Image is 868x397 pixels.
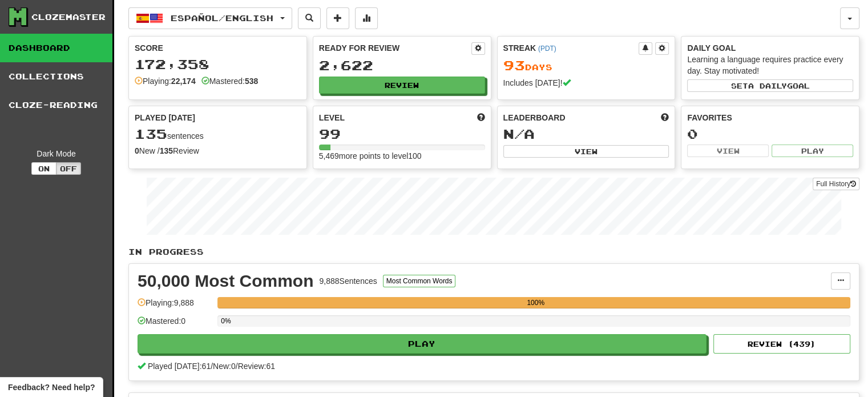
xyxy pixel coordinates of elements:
[503,126,535,142] span: N/A
[160,146,173,155] strong: 135
[31,162,56,175] button: On
[211,362,213,371] span: /
[128,7,292,29] button: Español/English
[135,42,301,54] div: Score
[128,246,859,258] p: In Progress
[245,77,258,86] strong: 538
[135,57,301,71] div: 172,358
[148,362,211,371] span: Played [DATE]: 61
[298,7,321,29] button: Search sentences
[238,362,275,371] span: Review: 61
[213,362,236,371] span: New: 0
[138,315,212,334] div: Mastered: 0
[687,145,769,157] button: View
[687,79,853,92] button: Seta dailygoal
[319,42,471,54] div: Ready for Review
[772,145,853,157] button: Play
[503,57,525,73] span: 93
[171,13,273,23] span: Español / English
[503,42,639,54] div: Streak
[135,126,167,142] span: 135
[319,58,485,73] div: 2,622
[319,150,485,162] div: 5,469 more points to level 100
[319,77,485,94] button: Review
[503,145,669,158] button: View
[326,7,349,29] button: Add sentence to collection
[138,334,706,354] button: Play
[135,146,139,155] strong: 0
[171,77,196,86] strong: 22,174
[538,45,556,53] a: (PDT)
[135,112,195,123] span: Played [DATE]
[56,162,81,175] button: Off
[138,297,212,316] div: Playing: 9,888
[135,145,301,157] div: New / Review
[713,334,850,354] button: Review (439)
[477,112,485,123] span: Score more points to level up
[8,382,95,393] span: Open feedback widget
[503,77,669,89] div: Includes [DATE]!
[221,297,850,308] div: 100%
[31,11,106,23] div: Clozemaster
[748,82,787,90] span: a daily
[687,112,853,123] div: Favorites
[138,272,313,290] div: 50,000 Most Common
[687,42,853,54] div: Daily Goal
[661,112,669,123] span: This week in points, UTC
[319,112,345,123] span: Level
[813,178,859,190] a: Full History
[135,75,196,87] div: Playing:
[687,54,853,77] div: Learning a language requires practice every day. Stay motivated!
[236,362,238,371] span: /
[355,7,378,29] button: More stats
[319,127,485,141] div: 99
[383,275,456,287] button: Most Common Words
[503,112,566,123] span: Leaderboard
[503,58,669,73] div: Day s
[201,75,259,87] div: Mastered:
[319,275,377,287] div: 9,888 Sentences
[135,127,301,142] div: sentences
[687,127,853,141] div: 0
[9,148,104,159] div: Dark Mode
